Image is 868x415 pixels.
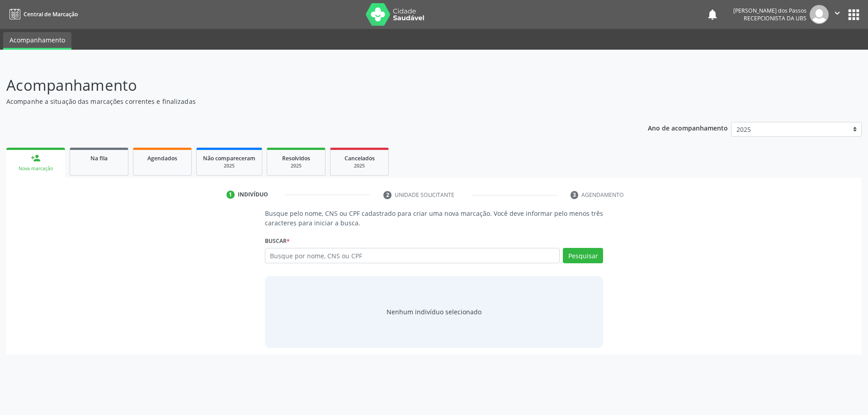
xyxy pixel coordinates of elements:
p: Busque pelo nome, CNS ou CPF cadastrado para criar uma nova marcação. Você deve informar pelo men... [265,209,604,228]
span: Resolvidos [282,154,310,162]
button: Pesquisar [563,248,603,263]
div: Indivíduo [238,191,268,199]
span: Não compareceram [203,154,255,162]
span: Recepcionista da UBS [744,14,807,22]
div: 1 [226,191,235,199]
div: 2025 [274,163,319,169]
a: Acompanhamento [3,32,71,50]
p: Acompanhe a situação das marcações correntes e finalizadas [6,97,605,106]
i:  [832,8,842,18]
img: img [810,5,829,24]
div: 2025 [337,163,382,169]
p: Acompanhamento [6,74,605,97]
button:  [829,5,846,24]
label: Buscar [265,234,290,248]
div: Nova marcação [13,165,59,172]
div: person_add [31,153,41,163]
p: Ano de acompanhamento [648,122,728,133]
button: apps [846,7,862,23]
button: notifications [706,8,719,21]
div: [PERSON_NAME] dos Passos [733,7,807,14]
a: Central de Marcação [6,7,78,22]
span: Na fila [90,154,108,162]
span: Agendados [147,154,177,162]
span: Central de Marcação [24,10,78,18]
span: Cancelados [344,154,375,162]
input: Busque por nome, CNS ou CPF [265,248,560,263]
div: Nenhum indivíduo selecionado [387,307,481,317]
div: 2025 [203,163,255,169]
